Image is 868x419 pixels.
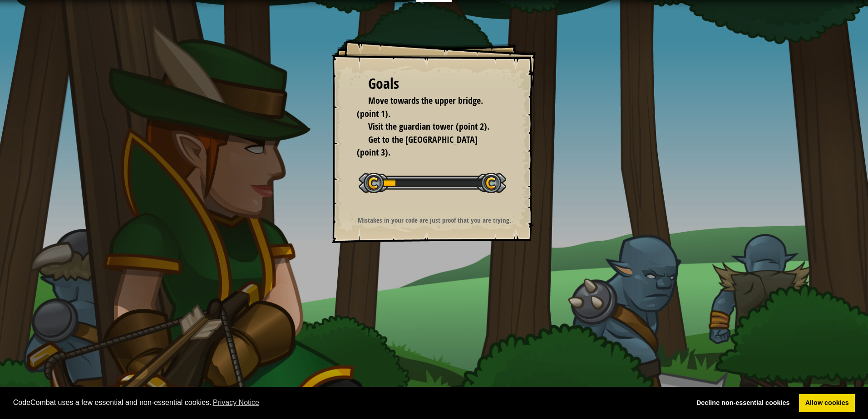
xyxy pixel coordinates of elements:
a: learn more about cookies [212,396,261,409]
span: Get to the [GEOGRAPHIC_DATA] (point 3). [357,133,478,159]
li: Visit the guardian tower (point 2). [357,120,498,133]
li: Get to the town gate (point 3). [357,133,498,159]
span: CodeCombat uses a few essential and non-essential cookies. [13,396,683,409]
span: Move towards the upper bridge. (point 1). [357,94,483,120]
strong: Mistakes in your code are just proof that you are trying. [358,215,511,225]
span: Visit the guardian tower (point 2). [368,120,489,132]
a: allow cookies [799,394,855,412]
a: deny cookies [690,394,796,412]
li: Move towards the upper bridge. (point 1). [357,94,498,120]
div: Goals [368,73,500,94]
